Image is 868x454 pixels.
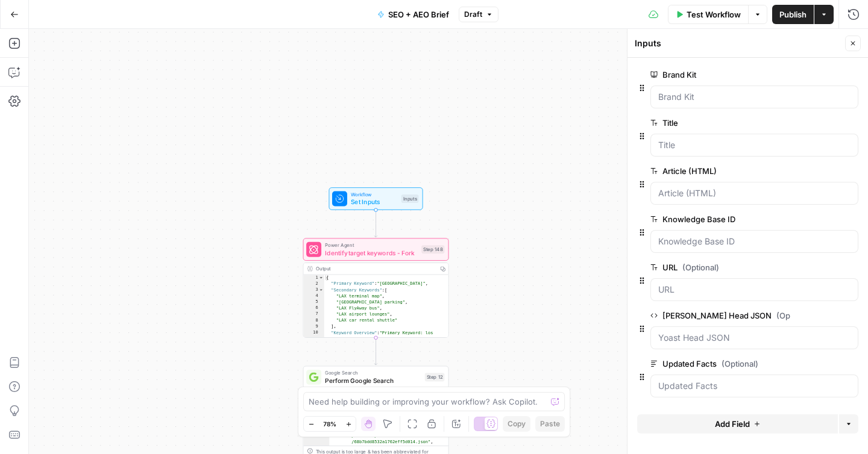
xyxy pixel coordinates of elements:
span: (Optional) [722,358,758,370]
div: 9 [303,323,324,329]
label: [PERSON_NAME] Head JSON [650,309,790,322]
span: Perform Google Search [325,376,421,385]
div: Step 12 [425,373,445,381]
button: Paste [535,416,565,432]
label: URL [650,261,790,273]
label: Knowledge Base ID [650,213,790,225]
div: 10 [303,330,324,373]
div: WorkflowSet InputsInputs [303,187,449,210]
span: Toggle code folding, rows 3 through 9 [318,287,324,293]
span: Power Agent [325,241,418,249]
label: Brand Kit [650,69,790,81]
input: Brand Kit [658,91,851,103]
span: Identify target keywords - Fork [325,248,418,258]
span: Draft [464,9,482,20]
div: 6 [303,305,324,311]
span: Google Search [325,369,421,376]
span: (Optional) [682,261,719,273]
div: 3 [303,287,324,293]
div: Inputs [635,37,841,49]
div: 7 [303,311,324,317]
label: Updated Facts [650,358,790,370]
button: Add Field [637,414,838,434]
div: 4 [303,293,324,299]
div: 5 [303,299,324,305]
span: Paste [540,418,560,429]
button: Publish [772,5,814,24]
span: (Optional) [776,309,813,322]
g: Edge from start to step_148 [374,210,377,237]
span: 78% [323,419,336,429]
div: Step 148 [421,245,444,253]
button: Copy [503,416,530,432]
span: Test Workflow [687,8,741,20]
span: Copy [508,418,526,429]
div: 1 [303,275,324,281]
input: URL [658,284,851,296]
div: Power AgentIdentify target keywords - ForkStep 148Output{ "Primary Keyword":"[GEOGRAPHIC_DATA]", ... [303,238,449,338]
button: SEO + AEO Brief [370,5,456,24]
span: Workflow [351,191,397,198]
g: Edge from step_148 to step_12 [374,338,377,365]
span: Toggle code folding, rows 1 through 11 [318,275,324,281]
input: Article (HTML) [658,187,851,199]
input: Knowledge Base ID [658,235,851,247]
label: Article (HTML) [650,165,790,177]
span: Add Field [715,418,750,430]
span: Publish [779,8,807,20]
input: Title [658,139,851,151]
div: 2 [303,281,324,287]
button: Draft [459,7,498,22]
span: Set Inputs [351,197,397,207]
div: Output [316,265,435,272]
div: 8 [303,317,324,323]
input: Updated Facts [658,380,851,392]
input: Yoast Head JSON [658,332,851,344]
div: Inputs [401,194,419,203]
button: Test Workflow [668,5,748,24]
label: Title [650,117,790,129]
span: SEO + AEO Brief [388,8,449,20]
